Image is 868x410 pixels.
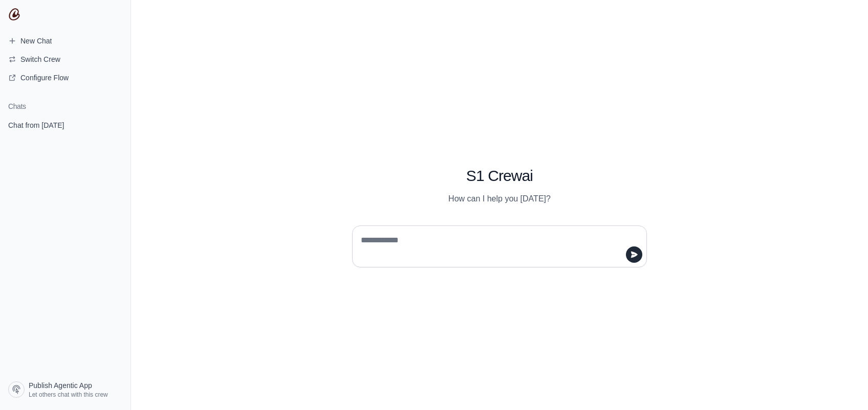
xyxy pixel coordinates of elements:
button: Switch Crew [4,51,126,67]
a: Publish Agentic App Let others chat with this crew [4,377,126,402]
h1: S1 Crewai [352,167,647,185]
a: New Chat [4,33,126,49]
span: Configure Flow [20,73,69,83]
iframe: Chat Widget [817,361,868,410]
span: Switch Crew [20,54,60,64]
a: Configure Flow [4,70,126,86]
a: Chat from [DATE] [4,116,126,134]
span: Chat from [DATE] [8,120,64,130]
span: Let others chat with this crew [29,391,108,399]
span: New Chat [20,36,52,46]
img: CrewAI Logo [8,8,20,20]
p: How can I help you [DATE]? [352,193,647,205]
span: Publish Agentic App [29,380,92,391]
